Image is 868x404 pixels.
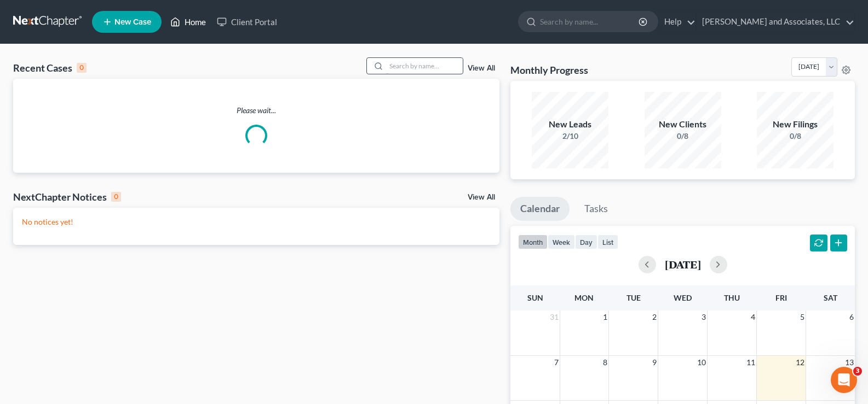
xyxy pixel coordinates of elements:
a: View All [468,194,495,201]
p: Please wait... [13,105,499,116]
span: 8 [602,356,608,369]
span: 3 [853,367,862,376]
span: Wed [674,293,692,302]
div: New Clients [645,118,721,131]
iframe: Intercom live chat [831,367,857,393]
span: Sat [824,293,837,302]
span: 13 [844,356,855,369]
div: NextChapter Notices [13,190,121,203]
span: 7 [553,356,560,369]
input: Search by name... [540,11,640,32]
span: 11 [745,356,756,369]
div: 2/10 [532,131,608,142]
span: 5 [799,311,806,324]
a: Tasks [574,197,618,221]
button: month [518,235,548,249]
span: Thu [724,293,740,302]
span: 10 [696,356,707,369]
span: 9 [651,356,658,369]
a: Help [659,12,695,32]
span: 6 [848,311,855,324]
a: View All [468,65,495,72]
div: New Filings [757,118,833,131]
div: 0/8 [757,131,833,142]
h2: [DATE] [665,259,701,270]
span: Mon [574,293,594,302]
span: 12 [795,356,806,369]
span: New Case [114,18,151,26]
span: 3 [700,311,707,324]
a: [PERSON_NAME] and Associates, LLC [697,12,854,32]
a: Client Portal [211,12,283,32]
span: Fri [775,293,787,302]
span: 4 [750,311,756,324]
span: 2 [651,311,658,324]
a: Home [165,12,211,32]
button: day [575,235,597,249]
div: 0/8 [645,131,721,142]
a: Calendar [510,197,570,221]
p: No notices yet! [22,216,491,227]
button: week [548,235,575,249]
div: 0 [77,63,87,73]
div: 0 [111,192,121,202]
input: Search by name... [386,58,463,74]
span: 1 [602,311,608,324]
span: 31 [549,311,560,324]
span: Tue [626,293,641,302]
h3: Monthly Progress [510,63,588,77]
button: list [597,235,618,249]
span: Sun [527,293,543,302]
div: New Leads [532,118,608,131]
div: Recent Cases [13,61,87,74]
